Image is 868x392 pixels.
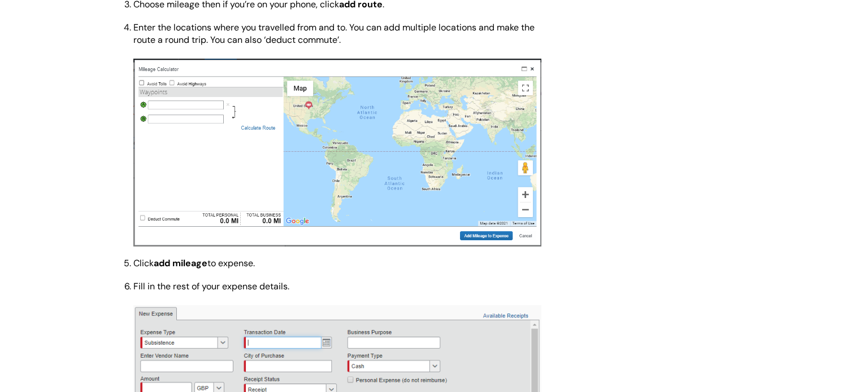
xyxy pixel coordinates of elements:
[133,257,255,269] span: Click to expense.
[133,21,541,158] span: Enter the locations where you travelled from and to. You can add multiple locations and make the ...
[154,257,207,269] strong: add mileage
[133,59,541,246] img: KE0Tn_pv8U7WsrdHRqeRbeLbdt1ZKAq_6Q.png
